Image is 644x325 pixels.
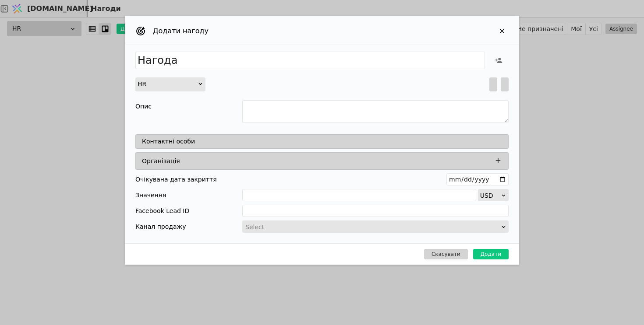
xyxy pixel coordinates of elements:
[135,205,189,217] div: Facebook Lead ID
[424,249,468,259] button: Скасувати
[153,26,209,36] h2: Додати нагоду
[473,249,509,259] button: Додати
[480,189,501,202] div: USD
[135,100,242,112] div: Опис
[142,137,195,146] p: Контактні особи
[125,16,519,265] div: Add Opportunity
[135,52,485,69] input: Ім'я
[245,221,500,233] div: Select
[142,157,180,166] p: Організація
[135,220,186,233] div: Канал продажу
[135,189,166,201] span: Значення
[135,173,217,185] div: Очікувана дата закриття
[138,78,198,90] div: HR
